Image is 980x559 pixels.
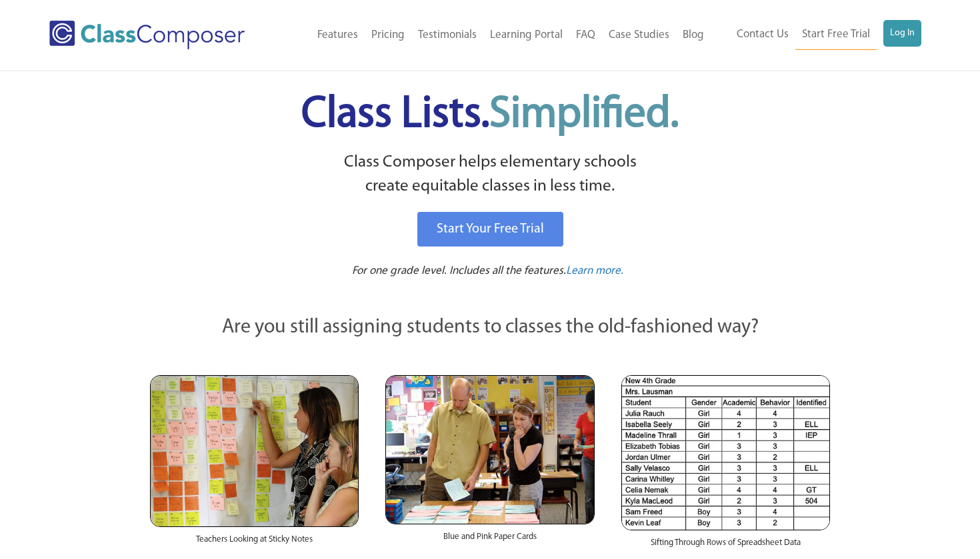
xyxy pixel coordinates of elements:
a: Pricing [365,21,411,50]
span: Start Your Free Trial [437,223,544,236]
nav: Header Menu [279,21,711,50]
a: FAQ [569,21,602,50]
a: Start Free Trial [795,20,877,50]
a: Log In [883,20,921,47]
a: Features [311,21,365,50]
img: Blue and Pink Paper Cards [385,375,594,524]
a: Case Studies [602,21,676,50]
img: Teachers Looking at Sticky Notes [150,375,359,527]
span: Simplified. [489,93,679,137]
a: Testimonials [411,21,483,50]
a: Learning Portal [483,21,569,50]
p: Are you still assigning students to classes the old-fashioned way? [150,313,830,342]
span: Learn more. [566,265,623,277]
a: Contact Us [730,20,795,49]
div: Blue and Pink Paper Cards [385,524,594,556]
span: For one grade level. Includes all the features. [352,265,566,277]
img: Spreadsheets [621,375,830,530]
a: Blog [676,21,711,50]
p: Class Composer helps elementary schools create equitable classes in less time. [148,151,832,199]
nav: Header Menu [711,20,921,50]
a: Learn more. [566,263,623,280]
a: Start Your Free Trial [417,212,563,247]
img: Class Composer [49,21,245,49]
div: Teachers Looking at Sticky Notes [150,527,359,559]
span: Class Lists. [301,93,679,137]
